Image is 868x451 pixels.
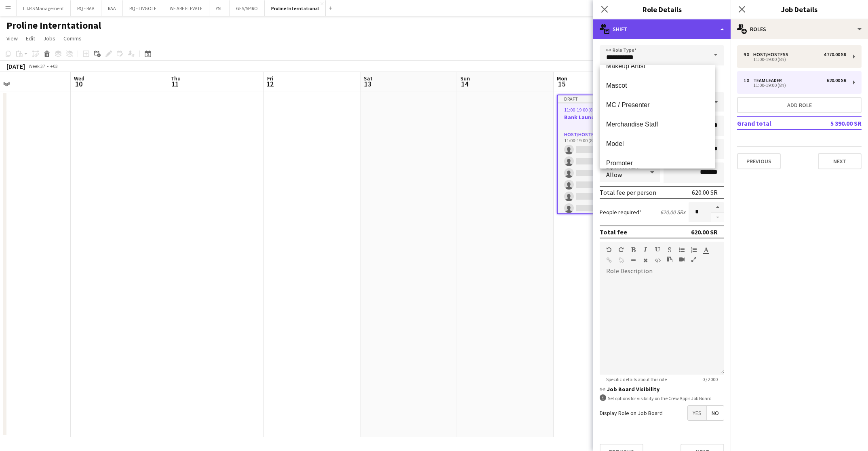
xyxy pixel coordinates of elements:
[63,35,82,42] span: Comms
[606,171,622,179] span: Allow
[696,376,724,382] span: 0 / 2000
[630,257,636,263] button: Horizontal Line
[17,0,71,16] button: L.I.P.S Management
[744,83,847,87] div: 11:00-19:00 (8h)
[827,78,847,83] div: 620.00 SR
[753,78,785,83] div: Team Leader
[691,256,697,263] button: Fullscreen
[558,95,647,102] div: Draft
[74,75,84,82] span: Wed
[101,0,123,16] button: RAA
[643,257,648,263] button: Clear Formatting
[731,19,868,39] div: Roles
[6,19,101,32] h1: Proline Interntational
[171,75,181,82] span: Thu
[737,153,781,169] button: Previous
[606,140,709,148] span: Model
[73,79,84,89] span: 10
[600,376,673,382] span: Specific details about this role
[660,209,685,216] div: 620.00 SR x
[655,257,660,263] button: HTML Code
[744,78,753,83] div: 1 x
[643,247,648,253] button: Italic
[707,406,724,420] span: No
[40,33,59,44] a: Jobs
[818,153,862,169] button: Next
[60,33,85,44] a: Comms
[460,75,470,82] span: Sun
[753,52,792,57] div: Host/Hostess
[362,79,373,89] span: 13
[558,130,647,251] app-card-role: Host/Hostess0/911:00-19:00 (8h)
[266,79,274,89] span: 12
[703,247,709,253] button: Text Color
[737,117,811,130] td: Grand total
[679,256,685,263] button: Insert video
[557,75,567,82] span: Mon
[606,82,709,89] span: Mascot
[265,0,326,16] button: Proline Interntational
[556,79,567,89] span: 15
[691,228,718,236] div: 620.00 SR
[600,394,724,402] div: Set options for visibility on the Crew App’s Job Board
[364,75,373,82] span: Sat
[6,62,25,70] div: [DATE]
[737,97,862,113] button: Add role
[169,79,181,89] span: 11
[688,406,706,420] span: Yes
[606,101,709,109] span: MC / Presenter
[655,247,660,253] button: Underline
[600,228,627,236] div: Total fee
[744,52,753,57] div: 9 x
[27,63,47,69] span: Week 37
[824,52,847,57] div: 4 770.00 SR
[691,247,697,253] button: Ordered List
[630,247,636,253] button: Bold
[600,188,656,196] div: Total fee per person
[3,33,21,44] a: View
[667,256,672,263] button: Paste as plain text
[163,0,209,16] button: WE ARE ELEVATE
[558,114,647,121] h3: Bank Launch @ Malham
[209,0,230,16] button: YSL
[557,95,647,214] app-job-card: Draft11:00-19:00 (8h)0/10Bank Launch @ Malham2 RolesHost/Hostess0/911:00-19:00 (8h)
[606,247,612,253] button: Undo
[618,247,624,253] button: Redo
[267,75,274,82] span: Fri
[600,386,724,393] h3: Job Board Visibility
[71,0,101,16] button: RQ - RAA
[593,19,731,39] div: Shift
[600,209,642,216] label: People required
[230,0,265,16] button: GES/SPIRO
[711,202,724,213] button: Increase
[811,117,862,130] td: 5 390.00 SR
[26,35,35,42] span: Edit
[606,62,709,70] span: Makeup Artist
[43,35,55,42] span: Jobs
[606,159,709,167] span: Promoter
[50,63,58,69] div: +03
[6,35,18,42] span: View
[564,107,597,113] span: 11:00-19:00 (8h)
[600,409,663,417] label: Display Role on Job Board
[731,4,868,15] h3: Job Details
[123,0,163,16] button: RQ - LIVGOLF
[459,79,470,89] span: 14
[593,4,731,15] h3: Role Details
[744,57,847,61] div: 11:00-19:00 (8h)
[692,188,718,196] div: 620.00 SR
[667,247,672,253] button: Strikethrough
[23,33,38,44] a: Edit
[606,120,709,128] span: Merchandise Staff
[679,247,685,253] button: Unordered List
